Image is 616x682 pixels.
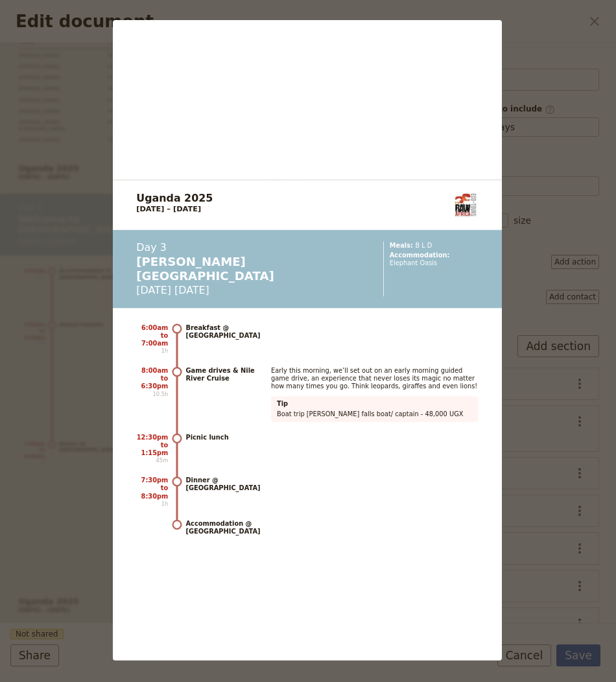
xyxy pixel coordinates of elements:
[136,285,174,296] span: [DATE]
[390,242,479,250] div: Meals:
[136,255,274,283] span: [PERSON_NAME][GEOGRAPHIC_DATA]
[141,476,169,500] span: 7:30pm to 8:30pm
[453,192,479,218] img: RAW Africa Ecotours logo
[136,204,201,213] span: [DATE] – [DATE]
[137,434,169,457] span: 12:30pm to 1:15pm
[277,410,463,417] span: Boat trip [PERSON_NAME] falls boat/ captain - 48,000 UGX
[271,367,479,390] p: Early this morning, we’ll set out on an early morning guided game drive, an experience that never...
[390,259,437,266] span: Elephant Oasis
[185,520,260,535] h3: Accommodation @ [GEOGRAPHIC_DATA]
[185,367,259,422] h3: Game drives & Nile River Cruise
[136,457,168,465] span: 45m
[136,242,336,253] span: Day 3
[136,500,168,508] span: 1h
[136,390,168,398] span: 10.5h
[185,324,260,340] h3: Breakfast @ [GEOGRAPHIC_DATA]
[185,476,260,492] h3: Dinner @ [GEOGRAPHIC_DATA]
[141,324,168,347] span: 6:00am to 7:00am
[141,367,169,390] span: 8:00am to 6:30pm
[136,347,168,355] span: 1h
[185,434,259,441] h3: Picnic lunch
[136,192,213,204] h1: Uganda 2025
[415,242,432,249] span: B L D
[390,252,479,267] div: Accommodation:
[277,400,473,408] h4: Tip
[174,285,209,296] span: [DATE]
